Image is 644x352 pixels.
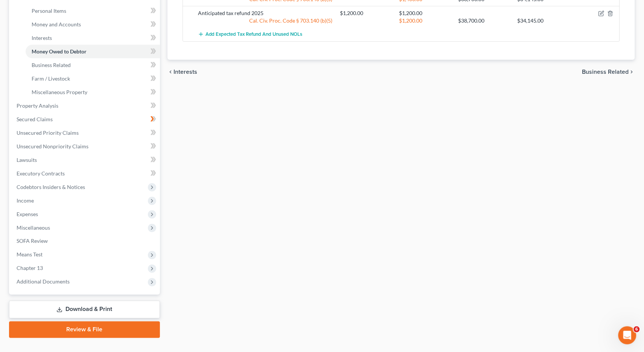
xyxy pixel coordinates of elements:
[26,85,160,99] a: Miscellaneous Property
[17,211,38,217] span: Expenses
[17,224,50,231] span: Miscellaneous
[9,301,160,318] a: Download & Print
[395,9,454,17] div: $1,200.00
[11,113,160,126] a: Secured Claims
[17,197,34,204] span: Income
[194,9,336,17] div: Anticipated tax refund 2025
[32,62,71,68] span: Business Related
[336,9,395,17] div: $1,200.00
[514,17,573,24] div: $34,145.00
[32,89,87,95] span: Miscellaneous Property
[582,69,635,75] button: Business Related chevron_right
[26,45,160,58] a: Money Owed to Debtor
[11,140,160,153] a: Unsecured Nonpriority Claims
[17,238,48,244] span: SOFA Review
[11,167,160,180] a: Executory Contracts
[9,322,160,338] a: Review & File
[32,21,81,27] span: Money and Accounts
[634,326,640,332] span: 6
[32,48,87,55] span: Money Owed to Debtor
[395,17,454,24] div: $1,200.00
[17,102,58,109] span: Property Analysis
[629,69,635,75] i: chevron_right
[17,279,70,285] span: Additional Documents
[11,126,160,140] a: Unsecured Priority Claims
[17,157,37,163] span: Lawsuits
[582,69,629,75] span: Business Related
[198,27,303,41] button: Add Expected Tax Refund and Unused NOLs
[167,69,197,75] button: chevron_left Interests
[17,116,53,122] span: Secured Claims
[26,58,160,72] a: Business Related
[26,31,160,45] a: Interests
[17,130,79,136] span: Unsecured Priority Claims
[26,18,160,31] a: Money and Accounts
[194,17,336,24] div: Cal. Civ. Proc. Code § 703.140 (b)(5)
[455,17,514,24] div: $38,700.00
[26,72,160,85] a: Farm / Livestock
[11,235,160,248] a: SOFA Review
[618,326,636,344] iframe: Intercom live chat
[11,99,160,113] a: Property Analysis
[11,153,160,167] a: Lawsuits
[32,8,66,14] span: Personal Items
[174,69,197,75] span: Interests
[17,143,88,149] span: Unsecured Nonpriority Claims
[17,265,43,271] span: Chapter 13
[17,251,43,258] span: Means Test
[206,32,303,38] span: Add Expected Tax Refund and Unused NOLs
[167,69,174,75] i: chevron_left
[32,75,70,82] span: Farm / Livestock
[17,184,85,190] span: Codebtors Insiders & Notices
[32,35,52,41] span: Interests
[17,170,65,177] span: Executory Contracts
[26,4,160,18] a: Personal Items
